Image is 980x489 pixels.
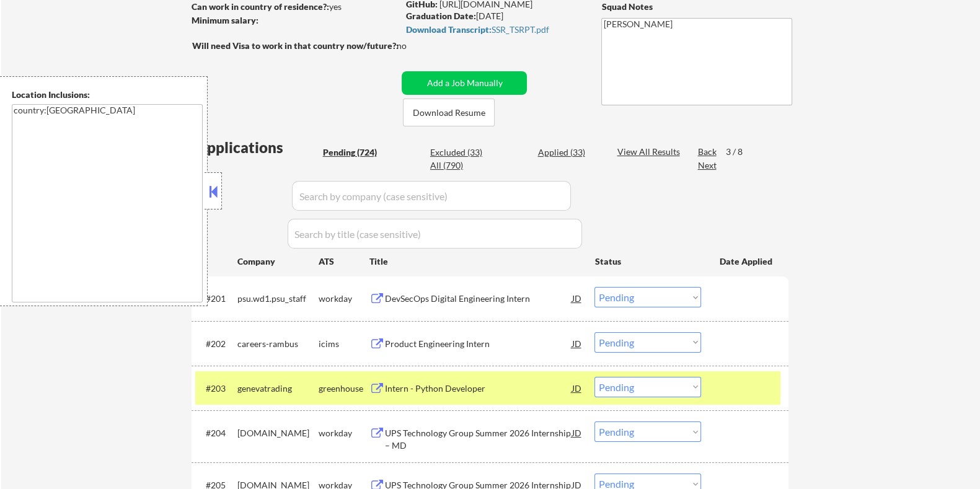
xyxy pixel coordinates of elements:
[12,89,203,101] div: Location Inclusions:
[430,146,492,159] div: Excluded (33)
[570,421,583,444] div: JD
[237,338,318,350] div: careers-rambus
[570,287,583,309] div: JD
[191,1,329,12] strong: Can work in country of residence?:
[384,427,572,451] div: UPS Technology Group Summer 2026 Internship – MD
[697,146,717,158] div: Back
[617,146,683,158] div: View All Results
[237,382,318,395] div: genevatrading
[601,1,792,13] div: Squad Notes
[191,1,394,13] div: yes
[318,427,369,439] div: workday
[195,140,318,155] div: Applications
[570,377,583,399] div: JD
[369,255,583,268] div: Title
[384,338,572,350] div: Product Engineering Intern
[405,10,581,22] div: [DATE]
[384,382,572,395] div: Intern - Python Developer
[537,146,599,159] div: Applied (33)
[205,427,227,439] div: #204
[725,146,754,158] div: 3 / 8
[405,24,491,35] strong: Download Transcript:
[405,25,578,37] a: Download Transcript:SSR_TSRPT.pdf
[570,332,583,355] div: JD
[318,382,369,395] div: greenhouse
[318,293,369,305] div: workday
[205,338,227,350] div: #202
[697,159,717,172] div: Next
[322,146,384,159] div: Pending (724)
[405,25,578,34] div: SSR_TSRPT.pdf
[403,99,495,126] button: Download Resume
[191,15,258,25] strong: Minimum salary:
[205,382,227,395] div: #203
[405,11,475,21] strong: Graduation Date:
[237,293,318,305] div: psu.wd1.psu_staff
[318,338,369,350] div: icims
[292,181,571,211] input: Search by company (case sensitive)
[384,293,572,305] div: DevSecOps Digital Engineering Intern
[237,255,318,268] div: Company
[237,427,318,439] div: [DOMAIN_NAME]
[288,219,582,249] input: Search by title (case sensitive)
[402,71,527,95] button: Add a Job Manually
[594,250,701,272] div: Status
[318,255,369,268] div: ATS
[396,40,431,52] div: no
[719,255,774,268] div: Date Applied
[192,40,398,51] strong: Will need Visa to work in that country now/future?:
[430,159,492,172] div: All (790)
